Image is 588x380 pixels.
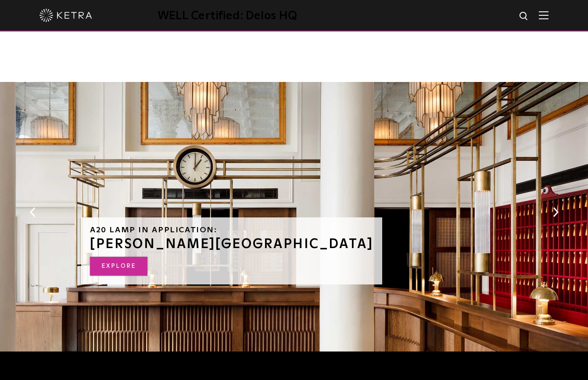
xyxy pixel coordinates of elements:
button: Next [551,206,560,218]
a: Explore [90,257,147,276]
h3: [PERSON_NAME][GEOGRAPHIC_DATA] [90,238,373,251]
button: Previous [28,206,37,218]
h6: A20 Lamp in Application: [90,226,373,234]
img: ketra-logo-2019-white [39,9,92,22]
img: Hamburger%20Nav.svg [539,11,549,19]
img: search icon [519,11,530,22]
